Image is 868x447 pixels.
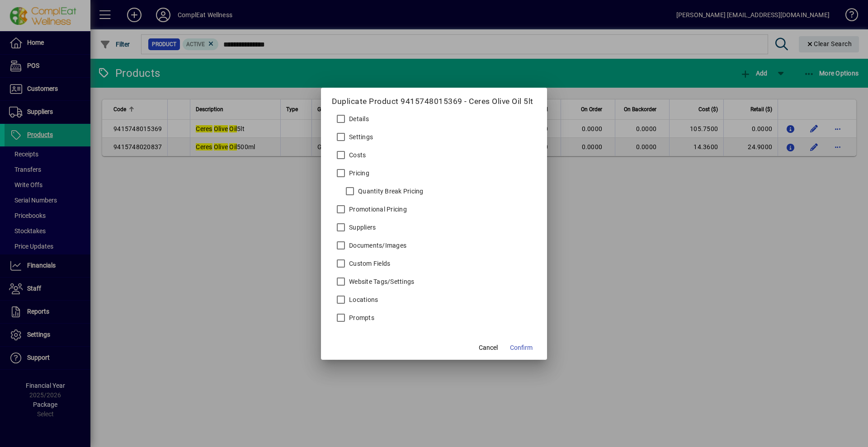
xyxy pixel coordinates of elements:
span: Cancel [479,343,498,353]
label: Locations [347,295,378,304]
label: Settings [347,132,373,141]
label: Suppliers [347,223,376,232]
label: Details [347,114,369,123]
label: Costs [347,151,366,160]
button: Cancel [474,340,503,356]
span: Confirm [510,343,533,353]
label: Prompts [347,313,374,322]
label: Website Tags/Settings [347,277,414,286]
label: Promotional Pricing [347,205,407,214]
label: Custom Fields [347,259,390,268]
label: Pricing [347,169,369,178]
button: Confirm [506,340,536,356]
h5: Duplicate Product 9415748015369 - Ceres Olive Oil 5lt [332,97,536,106]
label: Quantity Break Pricing [356,187,424,196]
label: Documents/Images [347,241,406,250]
